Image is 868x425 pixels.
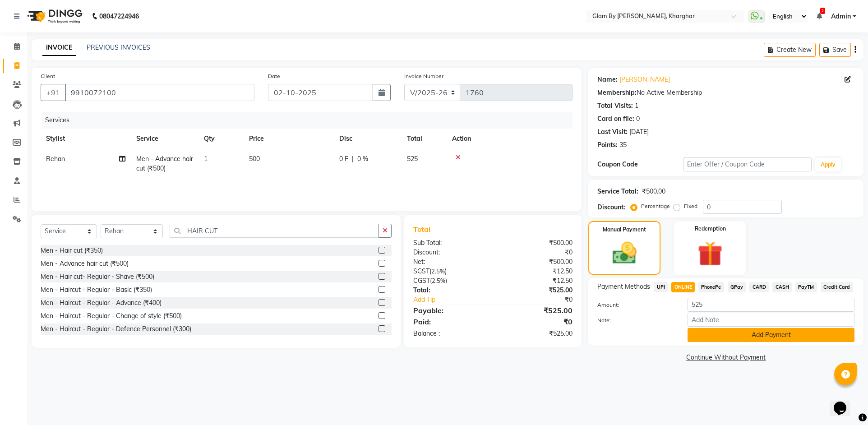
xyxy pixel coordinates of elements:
div: Sub Total: [406,238,493,248]
span: UPI [654,282,668,292]
div: No Active Membership [597,88,854,97]
label: Percentage [641,202,670,210]
label: Invoice Number [404,72,443,80]
div: Total Visits: [597,101,633,111]
div: Paid: [406,316,493,327]
span: 0 F [339,154,348,164]
div: Men - Hair cut- Regular - Shave (₹500) [41,272,154,282]
span: 500 [249,155,260,163]
label: Redemption [695,225,726,233]
div: Card on file: [597,114,634,124]
span: CARD [749,282,769,292]
div: Name: [597,75,618,84]
span: | [352,154,354,164]
span: CASH [772,282,792,292]
img: _cash.svg [605,239,644,267]
th: Stylist [41,129,131,149]
button: Save [819,43,851,57]
div: ₹12.50 [493,267,580,276]
a: [PERSON_NAME] [619,75,670,84]
div: 0 [636,114,640,124]
a: Continue Without Payment [590,353,862,362]
div: 35 [619,140,627,150]
input: Search or Scan [170,224,379,238]
div: Men - Hair cut (₹350) [41,246,103,255]
div: Net: [406,257,493,267]
div: Service Total: [597,187,638,196]
th: Service [131,129,199,149]
div: Discount: [406,248,493,257]
button: Apply [815,158,841,171]
div: Coupon Code [597,160,683,169]
div: Membership: [597,88,637,97]
input: Amount [688,298,854,312]
div: 1 [635,101,638,111]
input: Search by Name/Mobile/Email/Code [65,84,254,101]
div: Men - Haircut - Regular - Change of style (₹500) [41,311,182,321]
span: CGST [413,277,430,285]
th: Qty [199,129,244,149]
span: SGST [413,267,429,275]
button: +91 [41,84,66,101]
span: GPay [728,282,746,292]
a: Add Tip [406,295,508,305]
div: ₹500.00 [493,257,580,267]
a: INVOICE [42,40,76,56]
button: Create New [764,43,816,57]
div: Last Visit: [597,127,628,137]
th: Total [402,129,447,149]
div: Men - Haircut - Regular - Advance (₹400) [41,298,162,308]
a: 2 [817,12,822,20]
label: Manual Payment [603,226,646,234]
div: Balance : [406,329,493,338]
img: _gift.svg [690,238,730,269]
input: Add Note [688,313,854,327]
div: Total: [406,286,493,295]
th: Price [244,129,334,149]
span: Total [413,225,434,234]
label: Client [41,72,55,80]
div: Men - Haircut - Regular - Defence Personnel (₹300) [41,324,191,334]
b: 08047224946 [99,4,139,29]
div: ₹525.00 [493,305,580,316]
span: 2 [820,8,825,14]
span: Credit Card [821,282,853,292]
a: PREVIOUS INVOICES [87,43,150,51]
div: ₹0 [508,295,580,305]
div: Points: [597,140,618,150]
span: 2.5% [432,277,445,284]
label: Date [268,72,280,80]
span: 1 [204,155,208,163]
div: [DATE] [629,127,649,137]
span: Rehan [46,155,65,163]
th: Disc [334,129,402,149]
div: ₹0 [493,248,580,257]
label: Amount: [591,301,681,309]
div: Payable: [406,305,493,316]
div: ( ) [406,267,493,276]
span: PhonePe [698,282,724,292]
div: ₹525.00 [493,329,580,338]
label: Note: [591,316,681,324]
input: Enter Offer / Coupon Code [683,157,812,171]
span: 525 [407,155,418,163]
span: Payment Methods [597,282,650,291]
div: Discount: [597,203,625,212]
div: ₹500.00 [493,238,580,248]
span: Admin [831,12,851,21]
iframe: chat widget [830,389,859,416]
span: 2.5% [431,268,445,275]
span: PayTM [795,282,817,292]
div: Men - Haircut - Regular - Basic (₹350) [41,285,152,295]
span: Men - Advance hair cut (₹500) [136,155,193,172]
div: ₹525.00 [493,286,580,295]
button: Add Payment [688,328,854,342]
label: Fixed [684,202,697,210]
span: ONLINE [671,282,695,292]
div: Men - Advance hair cut (₹500) [41,259,129,268]
th: Action [447,129,573,149]
div: ₹500.00 [642,187,665,196]
div: ₹0 [493,316,580,327]
div: Services [42,112,579,129]
div: ₹12.50 [493,276,580,286]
